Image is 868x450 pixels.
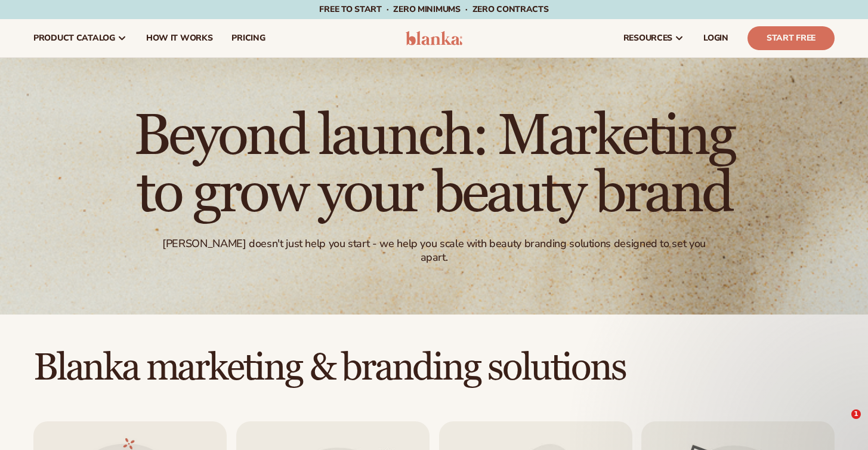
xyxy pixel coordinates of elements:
[222,19,274,57] a: pricing
[694,19,738,57] a: LOGIN
[146,33,213,43] span: How It Works
[406,31,462,45] img: logo
[703,33,728,43] span: LOGIN
[827,409,855,438] iframe: Intercom live chat
[151,237,717,265] div: [PERSON_NAME] doesn't just help you start - we help you scale with beauty branding solutions desi...
[24,19,137,57] a: product catalog
[137,19,223,57] a: How It Works
[747,26,835,50] a: Start Free
[106,108,762,223] h1: Beyond launch: Marketing to grow your beauty brand
[319,4,548,15] span: Free to start · ZERO minimums · ZERO contracts
[623,33,672,43] span: resources
[614,19,694,57] a: resources
[33,33,115,43] span: product catalog
[231,33,265,43] span: pricing
[851,409,861,419] span: 1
